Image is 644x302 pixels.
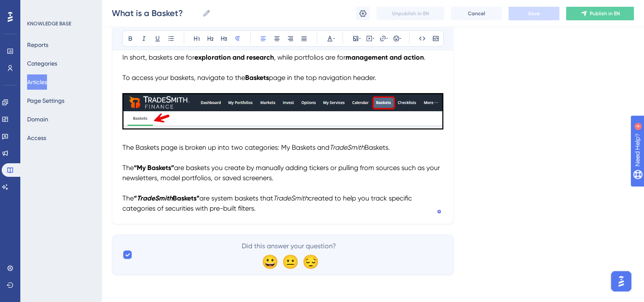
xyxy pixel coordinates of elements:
div: KNOWLEDGE BASE [27,20,71,27]
span: Baskets. [365,143,390,151]
span: Publish in EN [590,10,620,17]
div: 😐 [282,255,296,268]
button: Access [27,130,46,146]
strong: management and action [345,53,424,61]
button: Reports [27,37,48,52]
span: The Baskets page is broken up into two categories: My Baskets and [122,143,329,151]
strong: Baskets” [173,194,199,202]
input: Article Name [112,7,199,19]
span: The [122,164,134,172]
span: In short, baskets are for [122,53,194,61]
span: , while portfolios are for [274,53,345,61]
span: are system baskets that [199,194,273,202]
button: Cancel [451,7,502,20]
strong: exploration and research [194,53,274,61]
span: Cancel [468,10,485,17]
span: Did this answer your question? [242,241,336,251]
button: Domain [27,112,48,127]
span: The [122,194,134,202]
span: . [424,53,426,61]
span: Need Help? [20,2,53,12]
em: TradeSmith [273,194,308,202]
em: TradeSmith [329,143,365,151]
strong: TradeSmith [137,194,173,202]
button: Articles [27,74,47,90]
span: are baskets you create by manually adding tickers or pulling from sources such as your newsletter... [122,164,442,182]
div: 😔 [302,255,316,268]
iframe: UserGuiding AI Assistant Launcher [608,269,634,294]
button: Unpublish in EN [376,7,444,20]
span: Save [528,10,540,17]
strong: Baskets [245,74,269,82]
button: Save [509,7,559,20]
span: Unpublish in EN [392,10,429,17]
div: 😀 [262,255,275,268]
span: To access your baskets, navigate to the [122,74,245,82]
strong: “ [134,194,137,202]
span: page in the top navigation header. [269,74,376,82]
div: 4 [59,4,61,11]
strong: “My Baskets” [134,164,174,172]
button: Publish in EN [566,7,634,20]
button: Categories [27,56,57,71]
button: Page Settings [27,93,64,108]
